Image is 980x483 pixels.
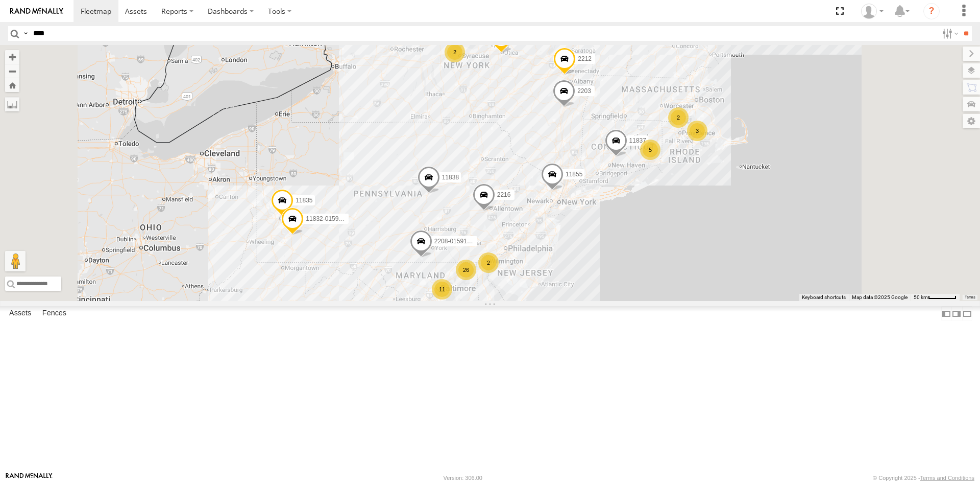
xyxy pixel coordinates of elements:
[4,307,36,321] label: Assets
[640,140,660,160] div: 5
[920,475,974,481] a: Terms and Conditions
[296,197,312,204] span: 11835
[911,294,960,301] button: Map Scale: 50 km per 52 pixels
[434,237,501,244] span: 2208-015910002284753
[852,294,908,300] span: Map data ©2025 Google
[962,306,972,321] label: Hide Summary Table
[37,307,71,321] label: Fences
[5,251,26,271] button: Drag Pegman onto the map to open Street View
[5,64,19,78] button: Zoom out
[668,107,689,128] div: 2
[802,294,846,301] button: Keyboard shortcuts
[577,87,591,95] span: 2203
[923,3,940,19] i: ?
[442,173,459,180] span: 11838
[445,42,465,62] div: 2
[566,171,582,178] span: 11855
[478,252,499,273] div: 2
[873,475,974,481] div: © Copyright 2025 -
[687,121,707,141] div: 3
[432,279,452,300] div: 11
[941,306,951,321] label: Dock Summary Table to the Left
[857,4,887,19] div: Thomas Ward
[965,295,975,300] a: Terms (opens in new tab)
[5,97,19,111] label: Measure
[938,26,960,41] label: Search Filter Options
[629,136,646,144] span: 11837
[951,306,962,321] label: Dock Summary Table to the Right
[914,294,928,300] span: 50 km
[6,473,53,483] a: Visit our Website
[21,26,30,41] label: Search Query
[10,8,63,15] img: rand-logo.svg
[497,191,511,198] span: 2216
[306,215,376,222] span: 11832-015910002299678
[456,260,476,280] div: 26
[963,114,980,128] label: Map Settings
[5,78,19,92] button: Zoom Home
[578,55,592,62] span: 2212
[5,50,19,64] button: Zoom in
[444,475,482,481] div: Version: 306.00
